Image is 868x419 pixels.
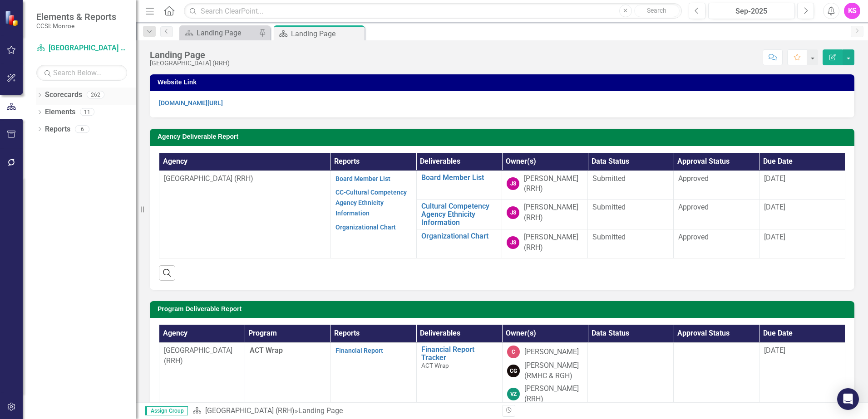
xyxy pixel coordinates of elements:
div: Open Intercom Messenger [837,388,859,410]
input: Search Below... [36,65,127,81]
div: 262 [87,91,104,99]
a: Cultural Competency Agency Ethnicity Information [421,202,498,226]
div: C [507,346,520,358]
div: » [192,406,495,416]
a: Landing Page [182,27,256,39]
a: Organizational Chart [335,224,396,231]
a: Financial Report [335,347,383,354]
a: Elements [45,107,75,117]
h3: Agency Deliverable Report [158,133,850,140]
small: CCSI: Monroe [36,22,116,29]
div: 6 [75,125,89,133]
a: Reports [45,124,70,135]
div: JS [507,206,519,219]
td: Double-Click to Edit Right Click for Context Menu [416,229,502,258]
td: Double-Click to Edit [759,200,845,229]
div: JS [507,177,519,190]
span: [DATE] [764,203,785,211]
span: [DATE] [764,174,785,183]
a: [DOMAIN_NAME][URL] [159,99,223,107]
td: Double-Click to Edit [674,200,759,229]
span: Search [647,7,666,14]
td: Double-Click to Edit [588,171,674,200]
span: Submitted [592,203,626,211]
p: [GEOGRAPHIC_DATA] (RRH) [164,174,326,184]
button: KS [844,3,860,19]
td: Double-Click to Edit [502,343,588,409]
span: Approved [678,203,709,211]
td: Double-Click to Edit [502,229,588,258]
div: VZ [507,388,520,400]
div: [GEOGRAPHIC_DATA] (RRH) [150,60,230,67]
div: [PERSON_NAME] (RRH) [524,202,583,223]
td: Double-Click to Edit [759,171,845,200]
a: Financial Report Tracker [421,346,498,361]
td: Double-Click to Edit [759,343,845,409]
input: Search ClearPoint... [184,3,682,19]
td: Double-Click to Edit Right Click for Context Menu [416,171,502,200]
a: Organizational Chart [421,232,498,240]
span: Submitted [592,174,626,183]
span: Approved [678,233,709,241]
td: Double-Click to Edit [330,343,416,409]
div: [PERSON_NAME] (RRH) [524,174,583,195]
td: Double-Click to Edit [588,343,674,409]
img: ClearPoint Strategy [5,10,20,26]
div: JS [507,236,519,249]
span: ACT Wrap [250,346,283,355]
span: [DATE] [764,346,785,355]
div: Landing Page [150,50,230,60]
div: Sep-2025 [711,6,792,17]
td: Double-Click to Edit [588,200,674,229]
td: Double-Click to Edit [674,229,759,258]
a: CC-Cultural Competency Agency Ethnicity Information [335,189,407,217]
div: 11 [80,108,94,116]
span: Submitted [592,233,626,241]
span: Elements & Reports [36,11,116,22]
div: Landing Page [197,27,256,39]
td: Double-Click to Edit [330,171,416,258]
a: Board Member List [421,174,498,182]
div: [PERSON_NAME] (RRH) [524,384,583,404]
div: Landing Page [291,28,362,39]
a: [GEOGRAPHIC_DATA] (RRH) [36,43,127,54]
a: Board Member List [335,175,390,182]
a: [GEOGRAPHIC_DATA] (RRH) [205,406,295,415]
div: [PERSON_NAME] (RRH) [524,232,583,253]
td: Double-Click to Edit [759,229,845,258]
h3: Program Deliverable Report [158,306,850,312]
span: ACT Wrap [421,362,449,369]
span: [DATE] [764,233,785,241]
p: [GEOGRAPHIC_DATA] (RRH) [164,346,240,366]
button: Sep-2025 [708,3,795,19]
h3: Website Link [158,79,850,86]
td: Double-Click to Edit Right Click for Context Menu [416,200,502,229]
td: Double-Click to Edit [159,171,331,258]
td: Double-Click to Edit [502,171,588,200]
button: Search [634,5,680,17]
div: CG [507,365,520,377]
td: Double-Click to Edit [674,171,759,200]
a: Scorecards [45,90,82,100]
td: Double-Click to Edit [674,343,759,409]
td: Double-Click to Edit [159,343,245,409]
td: Double-Click to Edit Right Click for Context Menu [416,343,502,409]
div: [PERSON_NAME] [524,347,579,357]
span: Approved [678,174,709,183]
div: [PERSON_NAME] (RMHC & RGH) [524,361,583,381]
td: Double-Click to Edit [502,200,588,229]
span: Assign Group [145,406,188,415]
td: Double-Click to Edit [588,229,674,258]
div: Landing Page [298,406,343,415]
